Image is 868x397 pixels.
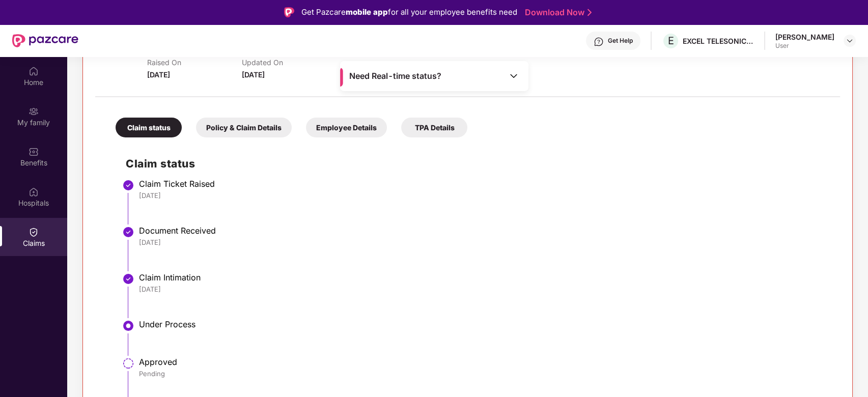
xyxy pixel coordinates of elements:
[122,320,134,332] img: svg+xml;base64,PHN2ZyBpZD0iU3RlcC1BY3RpdmUtMzJ4MzIiIHhtbG5zPSJodHRwOi8vd3d3LnczLm9yZy8yMDAwL3N2Zy...
[306,118,387,137] div: Employee Details
[139,319,830,329] div: Under Process
[139,272,830,282] div: Claim Intimation
[594,37,604,47] img: svg+xml;base64,PHN2ZyBpZD0iSGVscC0zMngzMiIgeG1sbnM9Imh0dHA6Ly93d3cudzMub3JnLzIwMDAvc3ZnIiB3aWR0aD...
[346,7,388,17] strong: mobile app
[139,191,830,200] div: [DATE]
[29,106,39,117] img: svg+xml;base64,PHN2ZyB3aWR0aD0iMjAiIGhlaWdodD0iMjAiIHZpZXdCb3g9IjAgMCAyMCAyMCIgZmlsbD0ibm9uZSIgeG...
[29,187,39,197] img: svg+xml;base64,PHN2ZyBpZD0iSG9zcGl0YWxzIiB4bWxucz0iaHR0cDovL3d3dy53My5vcmcvMjAwMC9zdmciIHdpZHRoPS...
[301,6,517,18] div: Get Pazcare for all your employee benefits need
[29,147,39,157] img: svg+xml;base64,PHN2ZyBpZD0iQmVuZWZpdHMiIHhtbG5zPSJodHRwOi8vd3d3LnczLm9yZy8yMDAwL3N2ZyIgd2lkdGg9Ij...
[139,369,830,378] div: Pending
[139,179,830,189] div: Claim Ticket Raised
[683,36,754,46] div: EXCEL TELESONIC INDIA PRIVATE LIMITED
[29,66,39,76] img: svg+xml;base64,PHN2ZyBpZD0iSG9tZSIgeG1sbnM9Imh0dHA6Ly93d3cudzMub3JnLzIwMDAvc3ZnIiB3aWR0aD0iMjAiIG...
[242,58,337,67] p: Updated On
[122,226,134,238] img: svg+xml;base64,PHN2ZyBpZD0iU3RlcC1Eb25lLTMyeDMyIiB4bWxucz0iaHR0cDovL3d3dy53My5vcmcvMjAwMC9zdmciIH...
[122,179,134,191] img: svg+xml;base64,PHN2ZyBpZD0iU3RlcC1Eb25lLTMyeDMyIiB4bWxucz0iaHR0cDovL3d3dy53My5vcmcvMjAwMC9zdmciIH...
[139,225,830,236] div: Document Received
[12,34,78,47] img: New Pazcare Logo
[668,35,674,47] span: E
[242,70,265,79] span: [DATE]
[525,7,589,18] a: Download Now
[608,37,633,45] div: Get Help
[147,58,242,67] p: Raised On
[509,71,519,81] img: Toggle Icon
[196,118,292,137] div: Policy & Claim Details
[122,357,134,370] img: svg+xml;base64,PHN2ZyBpZD0iU3RlcC1QZW5kaW5nLTMyeDMyIiB4bWxucz0iaHR0cDovL3d3dy53My5vcmcvMjAwMC9zdm...
[29,227,39,237] img: svg+xml;base64,PHN2ZyBpZD0iQ2xhaW0iIHhtbG5zPSJodHRwOi8vd3d3LnczLm9yZy8yMDAwL3N2ZyIgd2lkdGg9IjIwIi...
[587,7,592,18] img: Stroke
[401,118,467,137] div: TPA Details
[846,37,854,45] img: svg+xml;base64,PHN2ZyBpZD0iRHJvcGRvd24tMzJ4MzIiIHhtbG5zPSJodHRwOi8vd3d3LnczLm9yZy8yMDAwL3N2ZyIgd2...
[139,357,830,367] div: Approved
[775,32,834,42] div: [PERSON_NAME]
[147,70,170,79] span: [DATE]
[122,273,134,285] img: svg+xml;base64,PHN2ZyBpZD0iU3RlcC1Eb25lLTMyeDMyIiB4bWxucz0iaHR0cDovL3d3dy53My5vcmcvMjAwMC9zdmciIH...
[116,118,182,137] div: Claim status
[284,7,294,17] img: Logo
[139,285,830,294] div: [DATE]
[139,238,830,247] div: [DATE]
[126,155,830,172] h2: Claim status
[349,71,441,81] span: Need Real-time status?
[775,42,834,50] div: User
